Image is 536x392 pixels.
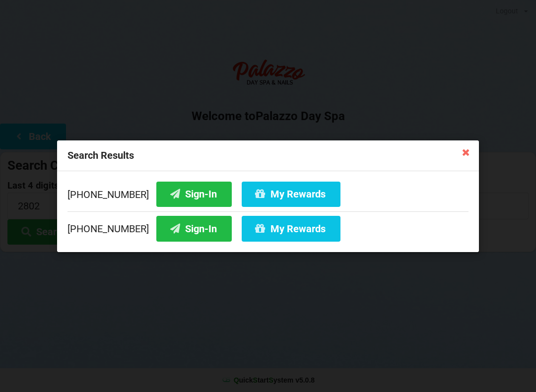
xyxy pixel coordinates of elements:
button: Sign-In [156,181,232,206]
button: My Rewards [242,216,340,241]
button: My Rewards [242,181,340,206]
div: [PHONE_NUMBER] [67,211,469,241]
div: [PHONE_NUMBER] [67,181,469,211]
button: Sign-In [156,216,232,241]
div: Search Results [57,140,479,171]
